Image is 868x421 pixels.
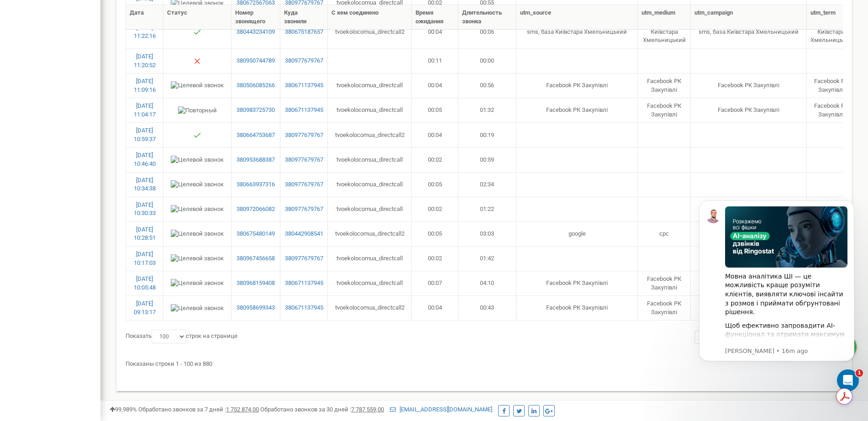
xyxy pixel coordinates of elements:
[284,254,324,263] a: 380977679767
[134,275,156,291] a: [DATE] 10:05:48
[163,5,231,30] th: Статус
[412,221,458,246] td: 00:05
[110,406,137,413] span: 99,989%
[328,271,412,295] td: tvoekolocomua_directcall
[134,78,156,93] a: [DATE] 11:09:16
[691,15,807,48] td: sms, база Київстара Хмельницький
[171,230,224,238] img: Целевой звонок
[458,98,516,122] td: 01:32
[412,246,458,271] td: 00:02
[235,180,276,189] a: 380663937316
[171,180,224,189] img: Целевой звонок
[134,251,156,266] a: [DATE] 10:17:03
[458,221,516,246] td: 03:03
[235,57,276,65] a: 380950744789
[638,98,690,122] td: Facebook РК Закупівлі
[231,5,280,30] th: Номер звонящего
[458,271,516,295] td: 04:10
[856,369,863,377] span: 1
[134,177,156,192] a: [DATE] 10:34:38
[328,221,412,246] td: tvoekolocomua_directcall2
[390,406,492,413] a: [EMAIL_ADDRESS][DOMAIN_NAME]
[235,131,276,140] a: 380664753687
[328,73,412,98] td: tvoekolocomua_directcall
[412,5,458,30] th: Время ожидания
[458,197,516,221] td: 01:22
[328,15,412,48] td: tvoekolocomua_directcall2
[235,230,276,238] a: 380675480149
[412,271,458,295] td: 00:07
[412,98,458,122] td: 00:05
[134,152,156,167] a: [DATE] 10:46:40
[171,205,224,214] img: Целевой звонок
[412,295,458,320] td: 00:04
[280,5,328,30] th: Куда звонили
[807,15,856,48] td: sms, база Київстара Хмельницький
[691,73,807,98] td: Facebook РК Закупівлі
[638,5,690,30] th: utm_medium
[807,98,856,122] td: Facebook РК Закупівлі
[691,98,807,122] td: Facebook РК Закупівлі
[126,5,163,30] th: Дата
[328,172,412,197] td: tvoekolocomua_directcall
[260,406,384,413] span: Обработано звонков за 30 дней :
[171,156,224,164] img: Целевой звонок
[691,5,807,30] th: utm_campaign
[412,172,458,197] td: 00:05
[638,221,690,246] td: cpc
[516,73,638,98] td: Facebook РК Закупівлі
[235,205,276,214] a: 380972066082
[284,205,324,214] a: 380977679767
[516,271,638,295] td: Facebook РК Закупівлі
[284,279,324,288] a: 380671137945
[328,98,412,122] td: tvoekolocomua_directcall
[412,122,458,147] td: 00:04
[171,81,224,90] img: Целевой звонок
[284,28,324,37] a: 380675187657
[171,279,224,288] img: Целевой звонок
[351,406,384,413] u: 7 787 559,00
[284,180,324,189] a: 380977679767
[458,48,516,73] td: 00:00
[516,15,638,48] td: sms, база Київстара Хмельницький
[458,295,516,320] td: 00:43
[284,131,324,140] a: 380977679767
[458,147,516,172] td: 00:59
[138,406,259,413] span: Обработано звонков за 7 дней :
[235,28,276,37] a: 380443234109
[171,304,224,313] img: Целевой звонок
[134,300,156,316] a: [DATE] 09:13:17
[328,122,412,147] td: tvoekolocomua_directcall2
[516,221,638,246] td: google
[134,127,156,142] a: [DATE] 10:59:37
[516,5,638,30] th: utm_source
[458,15,516,48] td: 00:06
[638,15,690,48] td: sms, база Київстара Хмельницький
[134,201,156,217] a: [DATE] 10:30:33
[412,197,458,221] td: 00:02
[412,73,458,98] td: 00:04
[328,147,412,172] td: tvoekolocomua_directcall
[638,295,690,320] td: Facebook РК Закупівлі
[516,295,638,320] td: Facebook РК Закупівлі
[171,254,224,263] img: Целевой звонок
[134,53,156,68] a: [DATE] 11:20:52
[807,73,856,98] td: Facebook РК Закупівлі
[178,106,217,115] img: Повторный
[516,98,638,122] td: Facebook РК Закупівлі
[226,406,259,413] u: 1 752 874,00
[284,106,324,115] a: 380671137945
[194,58,201,65] img: Нет ответа
[235,106,276,115] a: 380983725730
[638,271,690,295] td: Facebook РК Закупівлі
[458,172,516,197] td: 02:34
[194,28,201,36] img: Отвечен
[328,5,412,30] th: С кем соединено
[328,197,412,221] td: tvoekolocomua_directcall
[807,5,856,30] th: utm_term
